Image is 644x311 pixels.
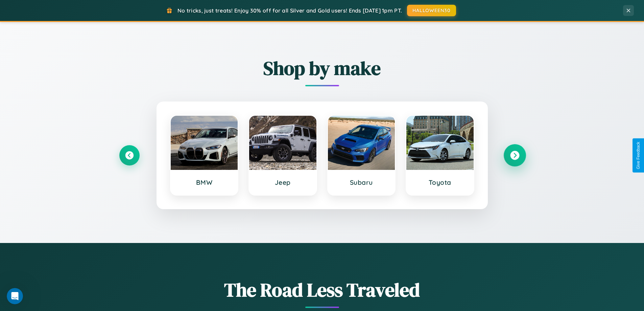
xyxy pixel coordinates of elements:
button: HALLOWEEN30 [407,5,456,16]
iframe: Intercom live chat [7,288,23,304]
h3: Jeep [256,178,310,186]
h3: Subaru [335,178,388,186]
h2: Shop by make [119,55,525,81]
h3: Toyota [413,178,467,186]
span: No tricks, just treats! Enjoy 30% off for all Silver and Gold users! Ends [DATE] 1pm PT. [177,7,402,14]
h3: BMW [177,178,231,186]
h1: The Road Less Traveled [119,277,525,303]
div: Give Feedback [636,142,641,169]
